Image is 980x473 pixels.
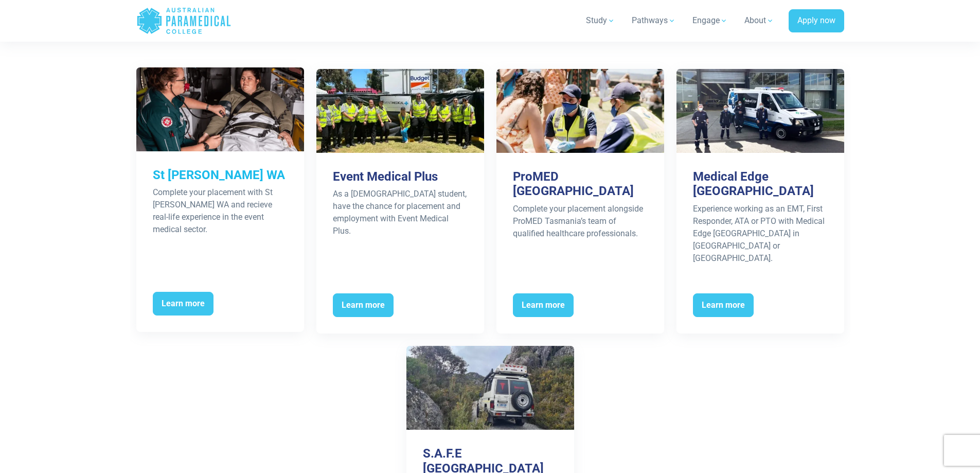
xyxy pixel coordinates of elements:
img: Industry Partners – St John WA [136,67,304,151]
a: Engage [686,6,734,35]
img: Industry Partners – ProMED Tasmania [496,69,664,153]
p: As a [DEMOGRAPHIC_DATA] student, have the chance for placement and employment with Event Medical ... [333,188,468,237]
a: Australian Paramedical College [136,4,231,38]
h3: Medical Edge [GEOGRAPHIC_DATA] [693,169,828,199]
img: Industry Partners – Medical Edge Australia [676,69,844,153]
a: Event Medical Plus As a [DEMOGRAPHIC_DATA] student, have the chance for placement and employment ... [316,69,484,334]
h3: ProMED [GEOGRAPHIC_DATA] [513,169,648,199]
a: Apply now [789,9,844,33]
img: Industry Partners – S.A.F.E Tasmania [406,346,574,430]
span: Learn more [153,292,213,316]
p: Complete your placement alongside ProMED Tasmania’s team of qualified healthcare professionals. [513,203,648,240]
h3: Event Medical Plus [333,169,468,184]
img: Industry Partners – Event Medical Plus [316,69,484,153]
p: Experience working as an EMT, First Responder, ATA or PTO with Medical Edge [GEOGRAPHIC_DATA] in ... [693,203,828,265]
span: Learn more [333,293,394,317]
a: St [PERSON_NAME] WA Complete your placement with St [PERSON_NAME] WA and recieve real-life experi... [136,67,304,332]
a: Pathways [626,6,682,35]
span: Learn more [693,293,754,317]
a: Study [580,6,621,35]
h3: St [PERSON_NAME] WA [153,168,288,183]
a: Medical Edge [GEOGRAPHIC_DATA] Experience working as an EMT, First Responder, ATA or PTO with Med... [676,69,844,334]
span: Learn more [513,293,574,317]
p: Complete your placement with St [PERSON_NAME] WA and recieve real-life experience in the event me... [153,186,288,236]
a: ProMED [GEOGRAPHIC_DATA] Complete your placement alongside ProMED Tasmania’s team of qualified he... [496,69,664,334]
a: About [738,6,780,35]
